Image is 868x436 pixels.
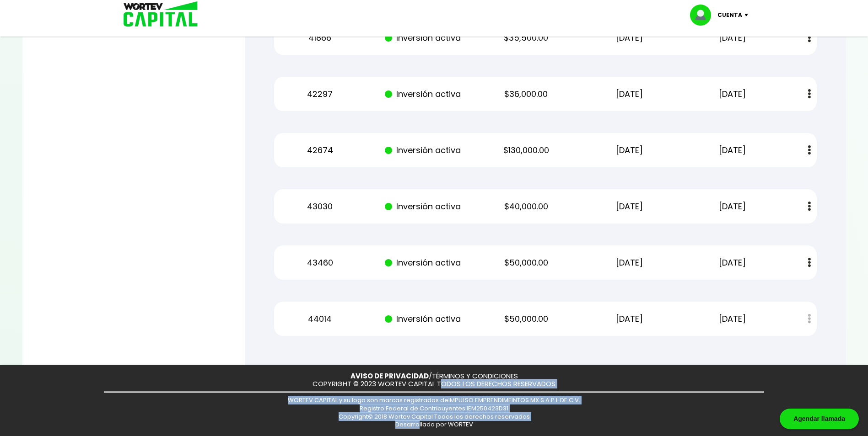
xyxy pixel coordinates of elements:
[483,312,570,326] p: $50,000.00
[717,8,742,22] p: Cuenta
[483,256,570,270] p: $50,000.00
[586,144,673,157] p: [DATE]
[276,312,363,326] p: 44014
[313,380,555,388] p: COPYRIGHT © 2023 WORTEV CAPITAL TODOS LOS DERECHOS RESERVADOS
[380,200,467,213] p: Inversión activa
[586,256,673,270] p: [DATE]
[689,256,776,270] p: [DATE]
[350,371,429,381] a: AVISO DE PRIVACIDAD
[690,5,717,26] img: profile-image
[380,31,467,45] p: Inversión activa
[276,256,363,270] p: 43460
[483,200,570,213] p: $40,000.00
[586,200,673,213] p: [DATE]
[689,200,776,213] p: [DATE]
[380,256,467,270] p: Inversión activa
[380,87,467,101] p: Inversión activa
[742,14,755,16] img: icon-down
[276,87,363,101] p: 42297
[483,144,570,157] p: $130,000.00
[432,371,518,381] a: TÉRMINOS Y CONDICIONES
[780,409,859,429] div: Agendar llamada
[483,31,570,45] p: $35,500.00
[689,87,776,101] p: [DATE]
[350,372,518,380] p: /
[483,87,570,101] p: $36,000.00
[689,312,776,326] p: [DATE]
[380,312,467,326] p: Inversión activa
[276,144,363,157] p: 42674
[288,396,580,404] span: WORTEV CAPITAL y su logo son marcas registradas de IMPULSO EMPRENDIMEINTOS MX S.A.P.I. DE C.V.
[689,144,776,157] p: [DATE]
[586,312,673,326] p: [DATE]
[380,144,467,157] p: Inversión activa
[276,31,363,45] p: 41866
[586,87,673,101] p: [DATE]
[360,404,508,413] span: Registro Federal de Contribuyentes: IEM250423D31
[395,420,473,429] span: Desarrollado por WORTEV
[339,412,530,421] span: Copyright© 2018 Wortev Capital Todos los derechos reservados
[276,200,363,213] p: 43030
[689,31,776,45] p: [DATE]
[586,31,673,45] p: [DATE]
